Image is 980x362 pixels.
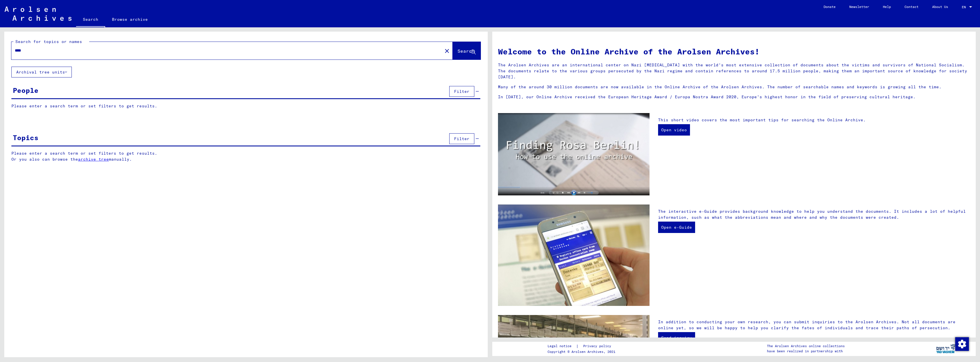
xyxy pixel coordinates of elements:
[105,13,155,26] a: Browse archive
[454,89,469,94] span: Filter
[449,133,474,144] button: Filter
[76,13,105,27] a: Search
[658,222,695,233] a: Open e-Guide
[767,343,845,349] p: The Arolsen Archives online collections
[935,341,956,356] img: yv_logo.png
[548,343,576,349] a: Legal notice
[579,343,618,349] a: Privacy policy
[955,337,969,351] img: Change consent
[444,48,450,54] mat-icon: close
[498,204,650,306] img: eguide.jpg
[548,343,618,349] div: |
[78,157,109,162] a: archive tree
[767,349,845,354] p: have been realized in partnership with
[548,349,618,354] p: Copyright © Arolsen Archives, 2021
[449,86,474,97] button: Filter
[658,332,695,343] a: Send inquiry
[658,319,970,331] p: In addition to conducting your own research, you can submit inquiries to the Arolsen Archives. No...
[441,45,453,56] button: Clear
[498,113,650,196] img: video.jpg
[11,150,481,162] p: Please enter a search term or set filters to get results. Or you also can browse the manually.
[658,208,970,220] p: The interactive e-Guide provides background knowledge to help you understand the documents. It in...
[658,124,690,136] a: Open video
[498,84,970,90] p: Many of the around 30 million documents are now available in the Online Archive of the Arolsen Ar...
[11,67,72,77] button: Archival tree units
[13,85,38,95] div: People
[454,136,469,141] span: Filter
[658,117,970,123] p: This short video covers the most important tips for searching the Online Archive.
[498,46,970,58] h1: Welcome to the Online Archive of the Arolsen Archives!
[5,7,72,21] img: Arolsen_neg.svg
[13,132,38,143] div: Topics
[962,5,968,9] span: EN
[498,62,970,80] p: The Arolsen Archives are an international center on Nazi [MEDICAL_DATA] with the world’s most ext...
[11,103,480,109] p: Please enter a search term or set filters to get results.
[453,42,481,60] button: Search
[458,48,475,54] span: Search
[15,39,82,44] mat-label: Search for topics or names
[498,94,970,100] p: In [DATE], our Online Archive received the European Heritage Award / Europa Nostra Award 2020, Eu...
